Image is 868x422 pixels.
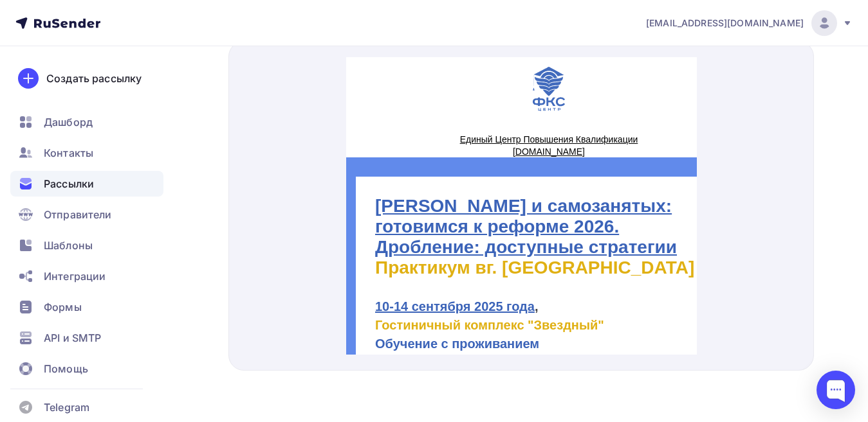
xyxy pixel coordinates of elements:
a: Рассылки [10,171,163,197]
span: Шаблоны [44,238,93,253]
a: Отправители [10,202,163,227]
a: [EMAIL_ADDRESS][DOMAIN_NAME] [646,10,853,36]
strong: Гостиничный комплекс "Звездный" [29,261,258,275]
span: Помощь [44,361,88,376]
span: Рассылки [44,176,94,191]
a: 10-14 сентября 2025 года [29,242,189,256]
a: Формы [10,294,163,320]
span: Интеграции [44,268,106,284]
div: Создать рассылку [46,71,142,86]
a: Дашборд [10,109,163,135]
a: [DOMAIN_NAME] [167,89,239,100]
span: Практикум в [29,200,140,220]
img: Group_1.svg [187,10,219,54]
span: Контакты [44,145,93,161]
strong: Обучение с проживанием [29,279,193,294]
span: Telegram [44,400,89,415]
a: Шаблоны [10,233,163,258]
span: [EMAIL_ADDRESS][DOMAIN_NAME] [646,17,804,30]
span: Формы [44,299,82,315]
a: Единый Центр Повышения Квалификации [114,77,292,87]
strong: , [189,242,192,256]
span: Отправители [44,207,112,222]
span: Дашборд [44,114,93,130]
a: Контакты [10,140,163,166]
span: API и SMTP [44,330,101,346]
a: [PERSON_NAME] и самозанятых: готовимся к реформе 2026. Дробление: доступные стратегии [29,139,331,200]
strong: г. [GEOGRAPHIC_DATA] [140,200,349,220]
